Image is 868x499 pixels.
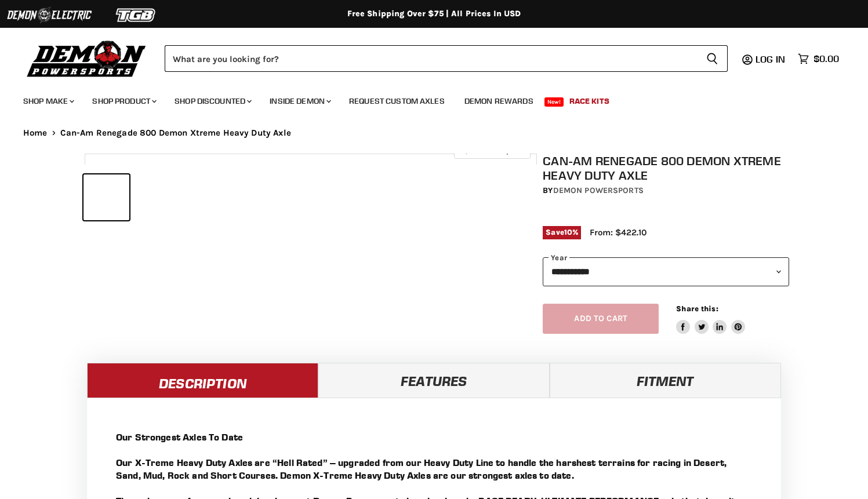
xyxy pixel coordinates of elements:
[590,227,647,238] span: From: $422.10
[23,38,150,79] img: Demon Powersports
[14,85,836,113] ul: Main menu
[750,54,792,64] a: Log in
[460,146,524,155] span: Click to expand
[6,4,93,26] img: Demon Electric Logo 2
[318,363,550,398] a: Features
[60,128,291,138] span: Can-Am Renegade 800 Demon Xtreme Heavy Duty Axle
[183,174,228,220] button: IMAGE thumbnail
[543,257,789,286] select: year
[561,89,618,113] a: Race Kits
[261,89,338,113] a: Inside Demon
[756,53,785,65] span: Log in
[83,174,129,220] button: IMAGE thumbnail
[676,304,718,313] span: Share this:
[93,4,180,26] img: TGB Logo 2
[83,89,164,113] a: Shop Product
[553,185,644,195] a: Demon Powersports
[550,363,781,398] a: Fitment
[544,97,564,107] span: New!
[813,53,839,64] span: $0.00
[232,174,278,220] button: IMAGE thumbnail
[340,89,453,113] a: Request Custom Axles
[792,50,845,67] a: $0.00
[697,45,728,72] button: Search
[564,228,572,236] span: 10
[23,128,48,138] a: Home
[166,89,259,113] a: Shop Discounted
[543,184,789,197] div: by
[543,154,789,183] h1: Can-Am Renegade 800 Demon Xtreme Heavy Duty Axle
[456,89,542,113] a: Demon Rewards
[14,89,81,113] a: Shop Make
[165,45,697,72] input: Search
[543,226,581,239] span: Save %
[676,304,745,334] aside: Share this:
[165,45,728,72] form: Product
[87,363,318,398] a: Description
[133,174,179,220] button: IMAGE thumbnail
